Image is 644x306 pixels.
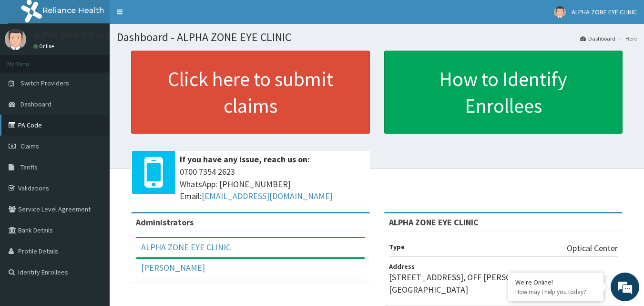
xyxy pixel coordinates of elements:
[20,142,39,150] span: Claims
[20,79,69,87] span: Switch Providers
[180,154,310,165] b: If you have any issue, reach us on:
[136,217,194,228] b: Administrators
[33,43,56,50] a: Online
[117,31,637,43] h1: Dashboard - ALPHA ZONE EYE CLINIC
[515,278,596,286] div: We're Online!
[202,190,333,201] a: [EMAIL_ADDRESS][DOMAIN_NAME]
[389,262,415,271] b: Address
[141,262,205,273] a: [PERSON_NAME]
[384,51,623,134] a: How to Identify Enrollees
[567,242,618,254] p: Optical Center
[616,34,637,42] li: Here
[180,166,365,202] span: 0700 7354 2623 WhatsApp: [PHONE_NUMBER] Email:
[5,29,26,50] img: User Image
[580,34,615,42] a: Dashboard
[572,8,637,16] span: ALPHA ZONE EYE CLINIC
[389,271,618,295] p: [STREET_ADDRESS], OFF [PERSON_NAME] BOULEVARD, [GEOGRAPHIC_DATA]
[20,100,51,108] span: Dashboard
[50,53,160,66] div: Chat with us now
[18,48,39,72] img: d_794563401_company_1708531726252_794563401
[5,204,182,238] textarea: Type your message and hit 'Enter'
[33,31,121,40] p: ALPHA ZONE EYE CLINIC
[131,51,370,134] a: Click here to submit claims
[515,288,596,296] p: How may I help you today?
[389,243,405,251] b: Type
[554,6,566,18] img: User Image
[156,5,179,28] div: Minimize live chat window
[20,163,38,171] span: Tariffs
[55,92,132,189] span: We're online!
[389,217,479,228] strong: ALPHA ZONE EYE CLINIC
[141,242,231,253] a: ALPHA ZONE EYE CLINIC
